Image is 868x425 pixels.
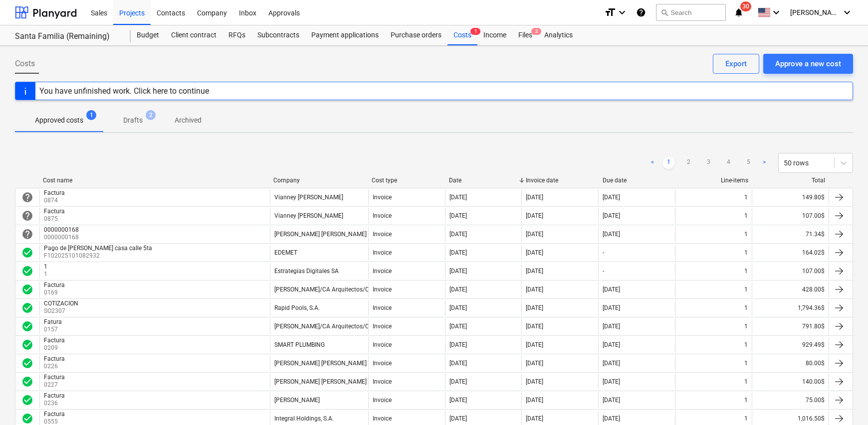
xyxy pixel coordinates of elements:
[526,194,543,201] div: [DATE]
[44,411,65,418] div: Factura
[604,6,616,18] i: format_size
[742,157,754,169] a: Page 5
[373,194,392,201] div: Invoice
[752,245,829,261] div: 164.02$
[373,231,392,238] div: Invoice
[44,399,67,408] p: 0236
[44,381,67,389] p: 0227
[305,25,385,45] a: Payment applications
[752,355,829,371] div: 80.00$
[21,228,33,240] div: Invoice is waiting for an approval
[373,360,392,367] div: Invoice
[39,86,209,96] div: You have unfinished work. Click here to continue
[44,215,67,223] p: 0875
[373,212,392,219] div: Invoice
[274,268,339,275] div: Estrategias Digitales SA
[21,376,33,388] span: check_circle
[526,323,543,330] div: [DATE]
[44,189,65,196] div: Factura
[44,263,47,270] div: 1
[44,325,64,334] p: 0157
[660,8,668,16] span: search
[744,194,748,201] div: 1
[603,194,620,201] div: [DATE]
[21,413,33,425] div: Invoice was approved
[477,25,512,45] a: Income
[274,397,320,404] div: [PERSON_NAME]
[526,231,543,238] div: [DATE]
[447,25,477,45] a: Costs1
[44,362,67,371] p: 0226
[21,339,33,351] span: check_circle
[526,268,543,275] div: [DATE]
[744,341,748,348] div: 1
[752,318,829,334] div: 791.80$
[449,231,467,238] div: [DATE]
[526,304,543,311] div: [DATE]
[763,54,853,74] button: Approve a new cost
[603,212,620,219] div: [DATE]
[722,157,734,169] a: Page 4
[662,157,674,169] a: Page 1 is your current page
[752,392,829,408] div: 75.00$
[775,57,841,70] div: Approve a new cost
[616,6,628,18] i: keyboard_arrow_down
[526,249,543,256] div: [DATE]
[512,25,538,45] a: Files2
[131,25,165,45] div: Budget
[752,374,829,390] div: 140.00$
[274,249,297,256] div: EDEMET
[526,286,543,293] div: [DATE]
[44,288,67,297] p: 0169
[538,25,579,45] div: Analytics
[818,377,868,425] iframe: Chat Widget
[86,110,96,120] span: 1
[274,194,343,201] div: Vianney [PERSON_NAME]
[603,249,604,256] div: -
[744,415,748,422] div: 1
[744,249,748,256] div: 1
[44,318,62,325] div: Fatura
[274,341,325,348] div: SMART PLUMBING
[752,300,829,316] div: 1,794.36$
[603,378,620,385] div: [DATE]
[165,25,222,45] div: Client contract
[21,191,33,203] div: Invoice is waiting for an approval
[449,323,467,330] div: [DATE]
[531,28,541,35] span: 2
[373,323,392,330] div: Invoice
[603,304,620,311] div: [DATE]
[744,397,748,404] div: 1
[15,58,35,70] span: Costs
[752,263,829,279] div: 107.00$
[44,252,154,260] p: F102025101082932
[744,286,748,293] div: 1
[470,28,480,35] span: 1
[44,196,67,205] p: 0874
[744,304,748,311] div: 1
[526,212,543,219] div: [DATE]
[251,25,305,45] a: Subcontracts
[603,177,671,184] div: Due date
[752,208,829,224] div: 107.00$
[44,374,65,381] div: Factura
[734,6,744,18] i: notifications
[274,323,411,330] div: [PERSON_NAME]/CA Arquitectos/Consultores, S.A.
[740,1,751,11] span: 30
[744,323,748,330] div: 1
[744,231,748,238] div: 1
[44,300,78,307] div: COTIZACION
[21,191,33,203] span: help
[603,397,620,404] div: [DATE]
[21,265,33,277] div: Invoice was approved
[146,110,156,120] span: 2
[373,341,392,348] div: Invoice
[274,286,411,293] div: [PERSON_NAME]/CA Arquitectos/Consultores, S.A.
[756,177,825,184] div: Total
[44,337,65,344] div: Factura
[790,8,840,16] span: [PERSON_NAME]
[526,378,543,385] div: [DATE]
